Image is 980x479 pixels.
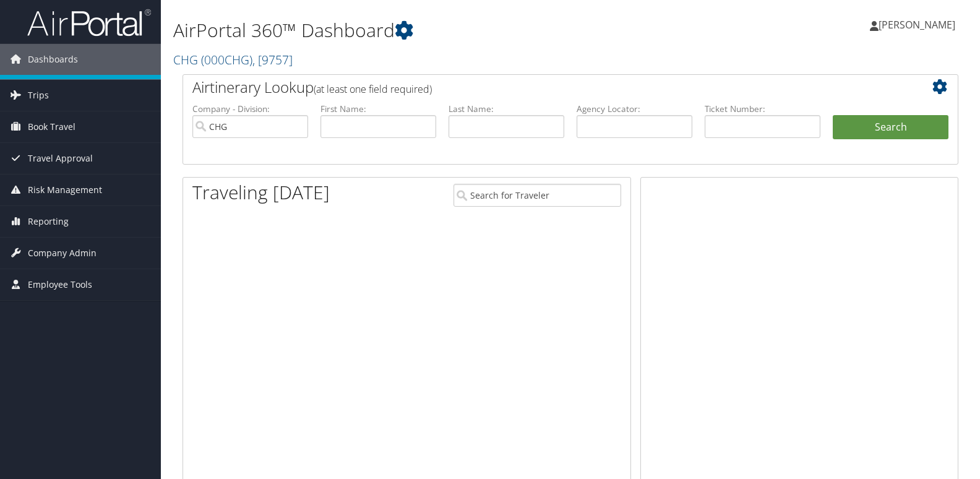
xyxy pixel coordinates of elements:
[28,80,49,111] span: Trips
[314,82,432,96] span: (at least one field required)
[453,184,621,207] input: Search for Traveler
[27,8,151,37] img: airportal-logo.png
[577,103,692,115] label: Agency Locator:
[705,103,820,115] label: Ticket Number:
[28,206,69,237] span: Reporting
[833,115,948,140] button: Search
[173,17,703,43] h1: AirPortal 360™ Dashboard
[28,238,97,269] span: Company Admin
[192,103,308,115] label: Company - Division:
[879,18,955,32] span: [PERSON_NAME]
[192,77,884,98] h2: Airtinerary Lookup
[28,269,92,300] span: Employee Tools
[320,103,436,115] label: First Name:
[201,51,252,68] span: ( 000CHG )
[252,51,293,68] span: , [ 9757 ]
[28,44,78,75] span: Dashboards
[449,103,564,115] label: Last Name:
[28,143,93,174] span: Travel Approval
[28,175,102,205] span: Risk Management
[870,6,968,43] a: [PERSON_NAME]
[173,51,293,68] a: CHG
[192,179,330,205] h1: Traveling [DATE]
[28,111,75,142] span: Book Travel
